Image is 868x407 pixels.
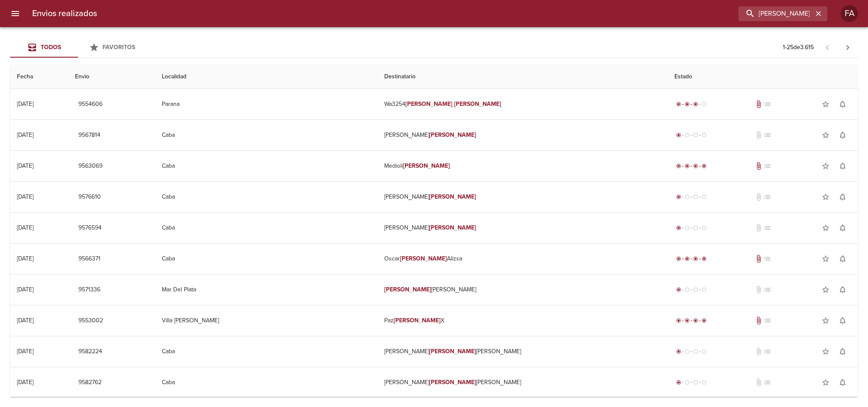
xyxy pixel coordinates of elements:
[834,281,851,298] button: Activar notificaciones
[841,5,858,22] div: FA
[821,162,830,170] span: star_border
[702,225,707,230] span: radio_button_unchecked
[75,158,106,174] button: 9563069
[834,250,851,267] button: Activar notificaciones
[155,65,377,89] th: Localidad
[155,182,377,212] td: Caba
[17,255,33,262] div: [DATE]
[429,379,476,386] em: [PERSON_NAME]
[763,162,771,170] span: No tiene pedido asociado
[702,256,707,261] span: radio_button_checked
[834,219,851,236] button: Activar notificaciones
[405,100,452,108] em: [PERSON_NAME]
[674,224,708,232] div: Generado
[702,287,707,292] span: radio_button_unchecked
[41,44,61,51] span: Todos
[155,305,377,336] td: Villa [PERSON_NAME]
[821,347,830,356] span: star_border
[763,285,771,294] span: No tiene pedido asociado
[838,378,847,387] span: notifications_none
[32,7,97,20] h6: Envios realizados
[693,225,698,230] span: radio_button_unchecked
[78,223,102,233] span: 9576594
[78,130,100,141] span: 9567814
[78,192,101,202] span: 9576610
[377,65,668,89] th: Destinatario
[377,213,668,243] td: [PERSON_NAME]
[400,255,447,262] em: [PERSON_NAME]
[155,244,377,274] td: Caba
[685,133,690,138] span: radio_button_unchecked
[838,285,847,294] span: notifications_none
[78,316,103,326] span: 9553002
[834,343,851,360] button: Activar notificaciones
[763,193,771,201] span: No tiene pedido asociado
[754,193,763,201] span: No tiene documentos adjuntos
[17,286,33,293] div: [DATE]
[821,193,830,201] span: star_border
[821,131,830,139] span: star_border
[685,163,690,169] span: radio_button_checked
[377,305,668,336] td: Paz X
[702,349,707,354] span: radio_button_unchecked
[429,131,476,138] em: [PERSON_NAME]
[155,89,377,119] td: Parana
[763,255,771,263] span: No tiene pedido asociado
[68,65,155,89] th: Envio
[693,287,698,292] span: radio_button_unchecked
[685,194,690,199] span: radio_button_unchecked
[75,344,105,360] button: 9582224
[693,163,698,169] span: radio_button_checked
[838,347,847,356] span: notifications_none
[676,256,681,261] span: radio_button_checked
[384,286,431,293] em: [PERSON_NAME]
[155,213,377,243] td: Caba
[17,100,33,108] div: [DATE]
[17,131,33,138] div: [DATE]
[834,96,851,113] button: Activar notificaciones
[763,378,771,387] span: No tiene pedido asociado
[155,367,377,398] td: Caba
[702,163,707,169] span: radio_button_checked
[377,336,668,367] td: [PERSON_NAME] [PERSON_NAME]
[702,194,707,199] span: radio_button_unchecked
[693,380,698,385] span: radio_button_unchecked
[821,224,830,232] span: star_border
[674,255,708,263] div: Entregado
[155,274,377,305] td: Mar Del Plata
[817,219,834,236] button: Agregar a favoritos
[429,224,476,231] em: [PERSON_NAME]
[685,102,690,107] span: radio_button_checked
[838,193,847,201] span: notifications_none
[676,163,681,169] span: radio_button_checked
[676,102,681,107] span: radio_button_checked
[75,220,105,236] button: 9576594
[763,224,771,232] span: No tiene pedido asociado
[10,65,68,89] th: Fecha
[674,347,708,356] div: Generado
[17,317,33,324] div: [DATE]
[676,318,681,323] span: radio_button_checked
[738,6,813,21] input: buscar
[394,317,441,324] em: [PERSON_NAME]
[429,193,476,200] em: [PERSON_NAME]
[155,151,377,181] td: Caba
[685,318,690,323] span: radio_button_checked
[817,343,834,360] button: Agregar a favoritos
[155,120,377,150] td: Caba
[817,250,834,267] button: Agregar a favoritos
[75,282,104,298] button: 9571336
[75,189,104,205] button: 9576610
[763,316,771,325] span: No tiene pedido asociado
[685,256,690,261] span: radio_button_checked
[377,274,668,305] td: [PERSON_NAME]
[377,89,668,119] td: Wa3254
[685,380,690,385] span: radio_button_unchecked
[78,99,103,110] span: 9554606
[17,193,33,200] div: [DATE]
[693,102,698,107] span: radio_button_checked
[838,131,847,139] span: notifications_none
[75,313,106,329] button: 9553002
[676,287,681,292] span: radio_button_checked
[821,100,830,108] span: star_border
